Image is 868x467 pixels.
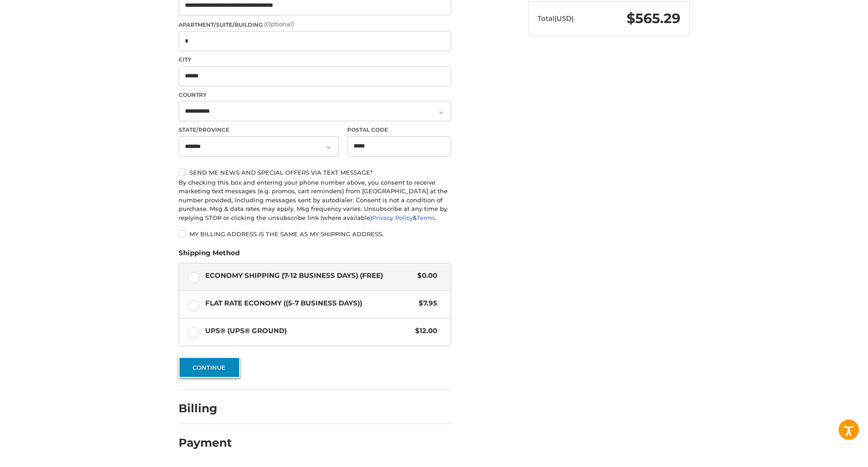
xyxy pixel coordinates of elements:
legend: Shipping Method [179,248,240,262]
a: Privacy Policy [372,214,413,221]
span: Flat Rate Economy ((5-7 Business Days)) [205,298,415,309]
span: $12.00 [411,326,438,336]
label: Postal Code [347,126,451,134]
label: My billing address is the same as my shipping address. [179,230,451,238]
label: City [179,56,451,64]
small: (Optional) [264,20,294,28]
span: $565.29 [627,10,680,27]
h2: Billing [179,401,231,415]
h2: Payment [179,436,232,450]
label: Send me news and special offers via text message* [179,169,451,176]
span: $0.00 [413,271,438,281]
button: Continue [179,357,240,378]
span: UPS® (UPS® Ground) [205,326,411,336]
div: By checking this box and entering your phone number above, you consent to receive marketing text ... [179,178,451,223]
span: Total (USD) [538,14,574,23]
label: Apartment/Suite/Building [179,20,451,29]
span: Economy Shipping (7-12 Business Days) (Free) [205,271,413,281]
a: Terms [417,214,435,221]
span: $7.95 [415,298,438,309]
label: State/Province [179,126,339,134]
label: Country [179,91,451,99]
